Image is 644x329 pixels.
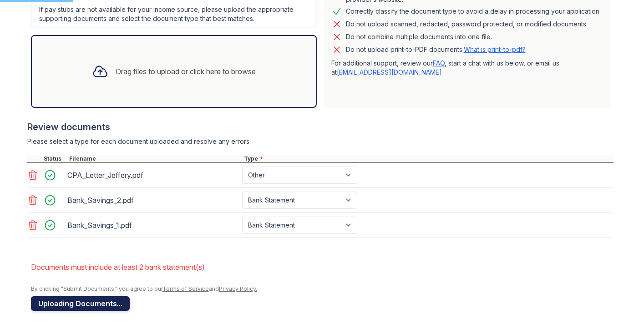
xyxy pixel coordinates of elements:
div: Bank_Savings_2.pdf [67,193,238,208]
div: By clicking "Submit Documents," you agree to our and [31,285,614,293]
button: Uploading Documents... [31,296,130,311]
a: [EMAIL_ADDRESS][DOMAIN_NAME] [337,68,442,76]
div: CPA_Letter_Jeffery.pdf [67,168,238,182]
p: Do not upload print-to-PDF documents. [346,45,526,54]
div: Status [42,155,67,162]
div: Drag files to upload or click here to browse [116,66,256,77]
a: What is print-to-pdf? [464,46,526,53]
a: Privacy Policy. [219,285,257,292]
p: For additional support, review our , start a chat with us below, or email us at [331,59,603,77]
div: Correctly classify the document type to avoid a delay in processing your application. [346,6,601,17]
div: Do not upload scanned, redacted, password protected, or modified documents. [346,19,588,30]
div: Filename [67,155,242,162]
a: Terms of Service [162,285,209,292]
div: Please select a type for each document uploaded and resolve any errors. [27,137,614,146]
div: Type [242,155,614,162]
li: Documents must include at least 2 bank statement(s) [31,258,614,276]
a: FAQ [433,59,445,67]
div: Do not combine multiple documents into one file. [346,31,492,42]
div: Bank_Savings_1.pdf [67,218,238,233]
div: Review documents [27,121,614,133]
